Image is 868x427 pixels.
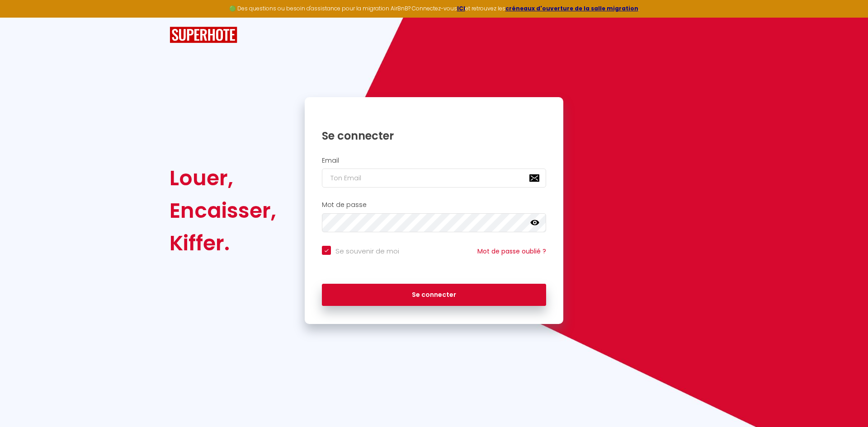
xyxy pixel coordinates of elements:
input: Ton Email [322,169,546,188]
a: ICI [457,5,465,12]
button: Se connecter [322,284,546,306]
h1: Se connecter [322,129,546,143]
div: Kiffer. [170,227,276,259]
h2: Email [322,157,546,164]
img: SuperHote logo [170,27,237,43]
a: Mot de passe oublié ? [477,247,546,256]
div: Louer, [170,162,276,194]
div: Encaisser, [170,194,276,227]
a: créneaux d'ouverture de la salle migration [505,5,638,12]
h2: Mot de passe [322,201,546,209]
